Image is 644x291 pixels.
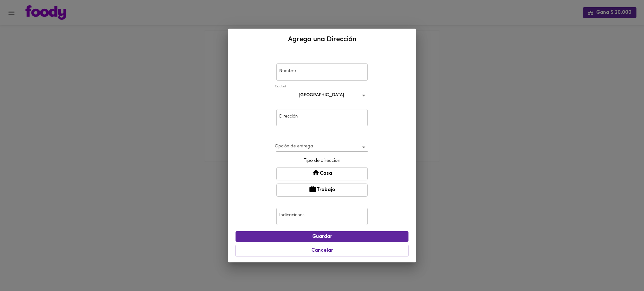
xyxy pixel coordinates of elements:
button: Cancelar [236,245,408,256]
label: Ciudad [275,84,286,89]
div: ​ [276,142,368,152]
iframe: Messagebird Livechat Widget [608,255,638,285]
input: Dejar en recepción del 7mo piso [276,208,368,225]
span: Guardar [241,234,403,240]
h2: Agrega una Dirección [236,34,408,45]
div: [GEOGRAPHIC_DATA] [276,91,368,100]
label: Opción de entrega [275,143,313,150]
p: Tipo de direccion [276,157,368,164]
button: Casa [276,167,368,180]
button: Trabajo [276,184,368,197]
button: Guardar [236,231,408,242]
input: Mi Casa [276,63,368,81]
input: Incluye oficina, apto, piso, etc. [276,109,368,126]
span: Cancelar [240,248,404,254]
